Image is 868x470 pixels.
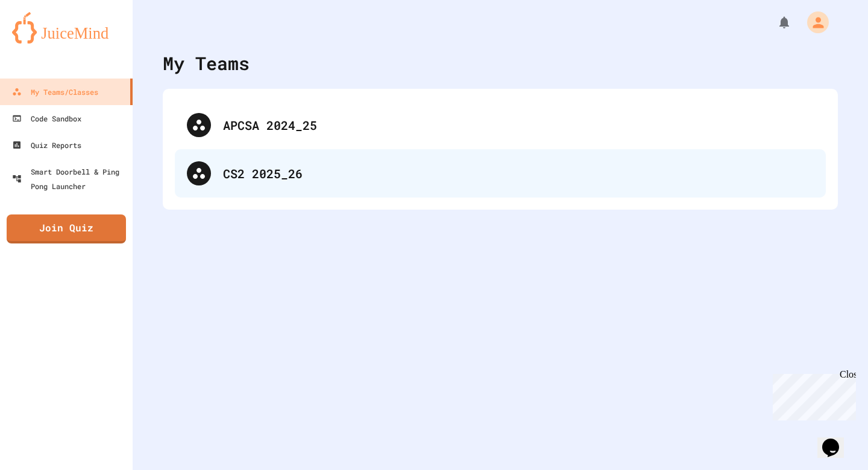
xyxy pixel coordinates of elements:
div: Chat with us now!Close [5,5,83,77]
img: logo-orange.svg [12,12,121,43]
div: My Notifications [755,12,794,33]
div: Quiz Reports [12,138,81,152]
div: Smart Doorbell & Ping Pong Launcher [12,164,128,193]
div: APCSA 2024_25 [175,101,826,149]
div: APCSA 2024_25 [223,116,814,134]
iframe: chat widget [768,369,856,420]
div: CS2 2025_26 [223,164,814,182]
div: My Account [794,8,832,36]
iframe: chat widget [817,422,856,458]
div: Code Sandbox [12,111,81,126]
a: Join Quiz [7,214,126,243]
div: My Teams/Classes [12,85,98,99]
div: My Teams [163,50,250,77]
div: CS2 2025_26 [175,149,826,198]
